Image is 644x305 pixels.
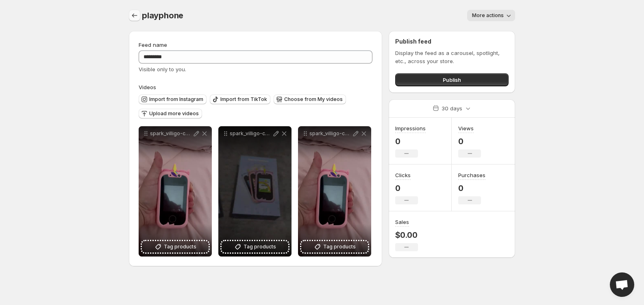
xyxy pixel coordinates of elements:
[149,96,203,103] span: Import from Instagram
[395,171,411,179] h3: Clicks
[139,42,167,48] span: Feed name
[395,37,509,46] h2: Publish feed
[472,12,504,19] span: More actions
[164,243,196,251] span: Tag products
[395,73,509,86] button: Publish
[230,130,272,137] p: spark_villigo-commyshopifycom_4069ea67-ee5a-466a-97d6-f689ffb1230b-preview
[210,94,270,104] button: Import from TikTok
[139,94,207,104] button: Import from Instagram
[395,136,426,146] p: 0
[139,66,186,72] span: Visible only to you.
[149,110,199,117] span: Upload more videos
[610,272,634,297] a: Open chat
[395,230,418,240] p: $0.00
[458,183,485,193] p: 0
[301,241,368,252] button: Tag products
[142,11,183,20] span: playphone
[274,94,346,104] button: Choose from My videos
[139,84,156,90] span: Videos
[395,183,418,193] p: 0
[129,10,140,21] button: Settings
[139,126,212,257] div: spark_villigo-commyshopifycom_00e9f06a-b81a-470b-b4bf-6b39dafd139aTag products
[298,126,371,257] div: spark_villigo-commyshopifycom_00e9f06a-b81a-470b-b4bf-6b39dafd139aTag products
[284,96,343,103] span: Choose from My videos
[220,96,267,103] span: Import from TikTok
[218,126,292,257] div: spark_villigo-commyshopifycom_4069ea67-ee5a-466a-97d6-f689ffb1230b-previewTag products
[443,76,461,84] span: Publish
[442,104,462,112] p: 30 days
[458,124,474,132] h3: Views
[139,109,202,118] button: Upload more videos
[142,241,209,252] button: Tag products
[309,130,352,137] p: spark_villigo-commyshopifycom_00e9f06a-b81a-470b-b4bf-6b39dafd139a
[244,243,276,251] span: Tag products
[395,124,426,132] h3: Impressions
[467,10,515,21] button: More actions
[222,241,288,252] button: Tag products
[323,243,356,251] span: Tag products
[458,136,481,146] p: 0
[150,130,192,137] p: spark_villigo-commyshopifycom_00e9f06a-b81a-470b-b4bf-6b39dafd139a
[458,171,485,179] h3: Purchases
[395,218,409,226] h3: Sales
[395,49,509,65] p: Display the feed as a carousel, spotlight, etc., across your store.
